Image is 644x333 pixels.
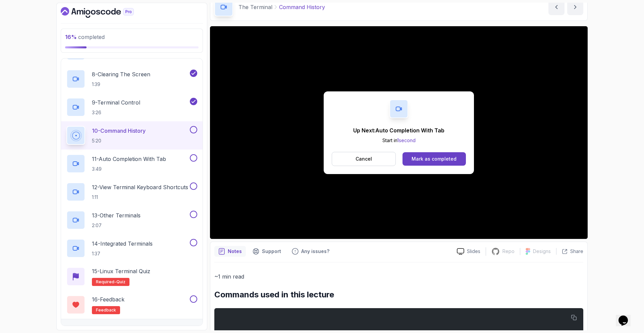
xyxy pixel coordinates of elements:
p: 16 - Feedback [92,295,124,303]
p: 3:49 [92,166,166,172]
p: 9 - Terminal Control [92,98,140,107]
p: 2:07 [92,222,141,229]
p: 10 - Command History [92,127,146,135]
p: Any issues? [301,248,329,255]
p: 1:39 [92,81,150,88]
a: Dashboard [61,7,149,18]
button: Share [556,248,583,255]
p: 13 - Other Terminals [92,211,141,219]
span: quiz [116,279,125,285]
button: Feedback button [288,246,333,257]
p: 8 - Clearing The Screen [92,70,150,78]
p: Share [570,248,583,255]
button: 11-Auto Completion With Tab3:49 [66,154,197,173]
button: Support button [249,246,285,257]
a: Slides [451,248,486,255]
button: 9-Terminal Control3:26 [66,98,197,117]
button: Cancel [332,152,396,166]
p: 5:20 [92,137,146,144]
button: 10-Command History5:20 [66,126,197,145]
span: feedback [96,307,116,313]
p: 11 - Auto Completion With Tab [92,155,166,163]
p: Designs [533,248,551,255]
p: Start in [353,137,444,144]
span: 1 second [397,137,416,143]
span: 16 % [65,34,77,40]
iframe: 11 - Command History [210,26,588,239]
p: 1:37 [92,250,153,257]
p: 3:26 [92,109,140,116]
iframe: chat widget [616,306,637,326]
span: completed [65,34,105,40]
p: Support [262,248,281,255]
p: ~1 min read [214,272,583,281]
button: Mark as completed [402,152,466,166]
div: Mark as completed [412,156,457,162]
p: 15 - Linux Terminal Quiz [92,267,150,275]
p: Cancel [356,156,372,162]
h2: Commands used in this lecture [214,289,583,300]
p: The Terminal [238,3,272,11]
button: 12-View Terminal Keyboard Shortcuts1:11 [66,182,197,201]
button: 15-Linux Terminal QuizRequired-quiz [66,267,197,286]
p: Command History [279,3,325,11]
button: 8-Clearing The Screen1:39 [66,70,197,88]
p: 12 - View Terminal Keyboard Shortcuts [92,183,188,191]
p: Notes [228,248,242,255]
button: 13-Other Terminals2:07 [66,211,197,230]
button: notes button [214,246,246,257]
button: 14-Integrated Terminals1:37 [66,239,197,258]
p: Up Next: Auto Completion With Tab [353,126,444,134]
p: Slides [467,248,480,255]
p: Repo [502,248,515,255]
p: 1:11 [92,194,188,201]
button: 16-Feedbackfeedback [66,295,197,314]
p: 14 - Integrated Terminals [92,240,153,248]
span: Required- [96,279,116,285]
